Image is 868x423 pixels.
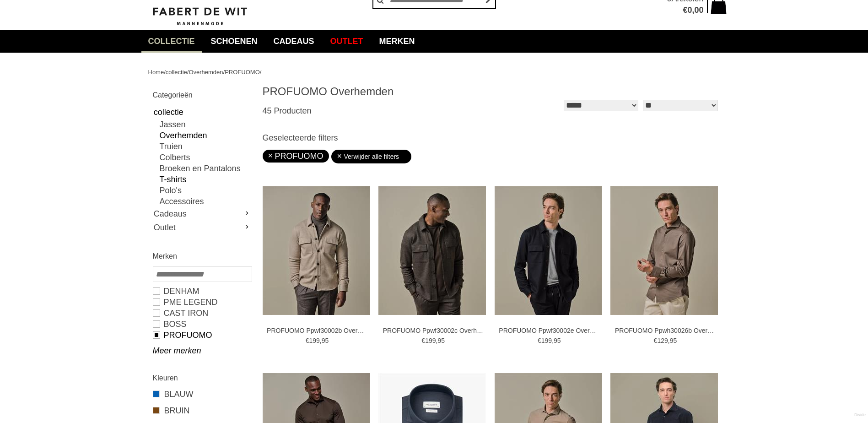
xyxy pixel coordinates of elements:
a: Overhemden [189,69,223,76]
img: PROFUOMO Ppwf30002b Overhemden [263,186,370,315]
span: 95 [437,337,445,344]
span: 199 [425,337,436,344]
span: , [436,337,437,344]
a: BOSS [153,319,251,330]
a: collectie [153,105,251,119]
a: PROFUOMO [153,330,251,341]
span: / [187,69,189,76]
a: Overhemden [160,130,251,141]
span: / [164,69,166,76]
span: 129 [657,337,668,344]
a: Broeken en Pantalons [160,163,251,174]
a: DENHAM [153,286,251,297]
a: BRUIN [153,405,251,417]
a: PROFUOMO Ppwh30026b Overhemden [615,326,716,335]
a: Cadeaus [153,207,251,221]
img: PROFUOMO Ppwh30026b Overhemden [610,186,718,315]
img: PROFUOMO Ppwf30002c Overhemden [378,186,486,315]
span: € [683,5,687,15]
a: Cadeaus [267,30,321,53]
span: 95 [322,337,329,344]
a: Verwijder alle filters [337,150,406,163]
a: Home [148,69,164,76]
h2: Merken [153,250,251,262]
span: 0 [687,5,692,15]
a: T-shirts [160,174,251,185]
a: BLAUW [153,388,251,400]
span: 95 [670,337,677,344]
a: Truien [160,141,251,152]
span: , [320,337,322,344]
a: Outlet [323,30,370,53]
h2: Categorieën [153,89,251,101]
a: PROFUOMO Ppwf30002b Overhemden [267,326,367,335]
h1: PROFUOMO Overhemden [263,85,491,98]
a: Colberts [160,152,251,163]
a: Accessoires [160,196,251,207]
span: 199 [309,337,319,344]
span: , [692,5,694,15]
span: 00 [694,5,703,15]
a: Polo's [160,185,251,196]
a: PROFUOMO Ppwf30002c Overhemden [383,326,484,335]
a: Outlet [153,221,251,234]
a: CAST IRON [153,308,251,319]
span: € [306,337,309,344]
span: 199 [541,337,552,344]
a: PROFUOMO [225,69,260,76]
a: PROFUOMO Ppwf30002e Overhemden [499,326,599,335]
span: / [260,69,262,76]
span: , [552,337,554,344]
span: € [421,337,425,344]
a: PROFUOMO [268,152,323,161]
span: € [538,337,541,344]
h3: Geselecteerde filters [263,133,720,143]
span: 95 [554,337,561,344]
a: Merken [372,30,422,53]
span: , [668,337,670,344]
a: collectie [141,30,202,53]
a: Schoenen [204,30,264,53]
a: Divide [854,409,866,421]
span: 45 Producten [263,106,312,115]
img: PROFUOMO Ppwf30002e Overhemden [495,186,602,315]
a: Jassen [160,119,251,130]
h2: Kleuren [153,372,251,384]
a: Meer merken [153,345,251,356]
span: € [654,337,658,344]
a: collectie [166,69,187,76]
a: PME LEGEND [153,297,251,308]
span: / [223,69,225,76]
